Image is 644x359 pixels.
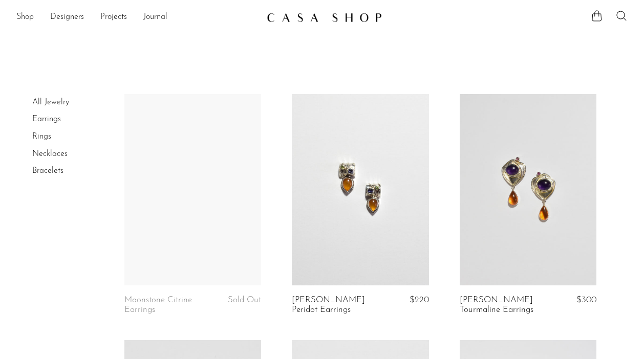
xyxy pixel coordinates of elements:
a: Designers [50,11,84,24]
span: $300 [576,296,596,304]
a: Shop [16,11,34,24]
a: Journal [143,11,167,24]
a: Moonstone Citrine Earrings [124,296,214,315]
a: [PERSON_NAME] Peridot Earrings [292,296,381,315]
span: Sold Out [228,296,261,304]
a: Projects [100,11,127,24]
a: Necklaces [32,150,68,158]
nav: Desktop navigation [16,9,259,26]
a: Earrings [32,115,61,123]
span: $220 [410,296,429,304]
a: All Jewelry [32,98,69,106]
ul: NEW HEADER MENU [16,9,259,26]
a: Rings [32,132,51,141]
a: Bracelets [32,167,63,175]
a: [PERSON_NAME] Tourmaline Earrings [460,296,549,315]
